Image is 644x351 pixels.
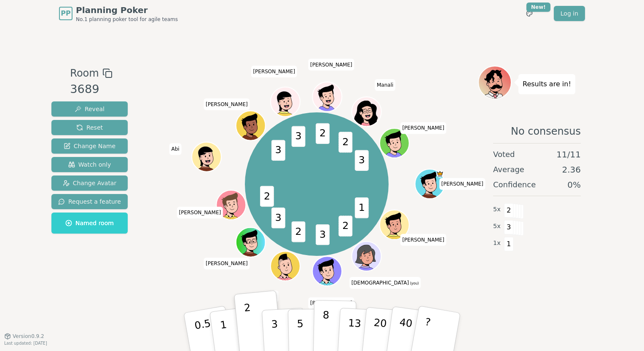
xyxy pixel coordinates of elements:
[409,282,419,285] span: (you)
[4,333,44,340] button: Version0.9.2
[251,66,297,77] span: Click to change your name
[51,101,128,117] button: Reveal
[64,142,115,150] span: Change Name
[270,290,279,302] span: Click to change your name
[76,4,178,16] span: Planning Poker
[76,123,103,132] span: Reset
[556,149,581,160] span: 11 / 11
[51,175,128,191] button: Change Avatar
[493,164,524,175] span: Average
[63,179,117,187] span: Change Avatar
[353,242,381,270] button: Click to change your avatar
[522,6,537,21] button: New!
[562,164,581,175] span: 2.36
[51,213,128,234] button: Named room
[51,194,128,209] button: Request a feature
[355,197,369,218] span: 1
[400,122,446,134] span: Click to change your name
[76,16,178,23] span: No.1 planning poker tool for agile teams
[61,8,70,19] span: PP
[504,237,514,251] span: 1
[59,4,178,23] a: PPPlanning PokerNo.1 planning poker tool for agile teams
[75,105,105,113] span: Reveal
[292,126,306,146] span: 3
[51,157,128,172] button: Watch only
[4,341,47,346] span: Last updated: [DATE]
[51,138,128,154] button: Change Name
[58,197,121,206] span: Request a feature
[308,59,354,71] span: Click to change your name
[493,222,501,231] span: 5 x
[339,215,353,236] span: 2
[51,120,128,135] button: Reset
[70,66,99,81] span: Room
[177,207,223,219] span: Click to change your name
[244,302,255,348] p: 2
[204,98,250,110] span: Click to change your name
[349,277,421,289] span: Click to change your name
[504,203,514,218] span: 2
[316,224,330,245] span: 3
[308,298,354,309] span: Click to change your name
[70,81,112,98] div: 3689
[523,78,571,90] p: Results are in!
[493,239,501,248] span: 1 x
[316,123,330,144] span: 2
[504,220,514,234] span: 3
[355,150,369,170] span: 3
[260,186,274,207] span: 2
[271,140,285,160] span: 3
[437,170,444,178] span: Dan is the host
[271,207,285,228] span: 3
[493,149,515,160] span: Voted
[493,179,536,191] span: Confidence
[511,125,581,138] span: No consensus
[292,221,306,242] span: 2
[68,160,111,169] span: Watch only
[400,234,446,246] span: Click to change your name
[526,3,550,12] div: New!
[439,178,486,190] span: Click to change your name
[204,258,250,270] span: Click to change your name
[13,333,44,340] span: Version 0.9.2
[567,179,581,191] span: 0 %
[65,219,114,227] span: Named room
[554,6,585,21] a: Log in
[493,205,501,214] span: 5 x
[169,144,181,155] span: Click to change your name
[339,132,353,152] span: 2
[375,79,395,91] span: Click to change your name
